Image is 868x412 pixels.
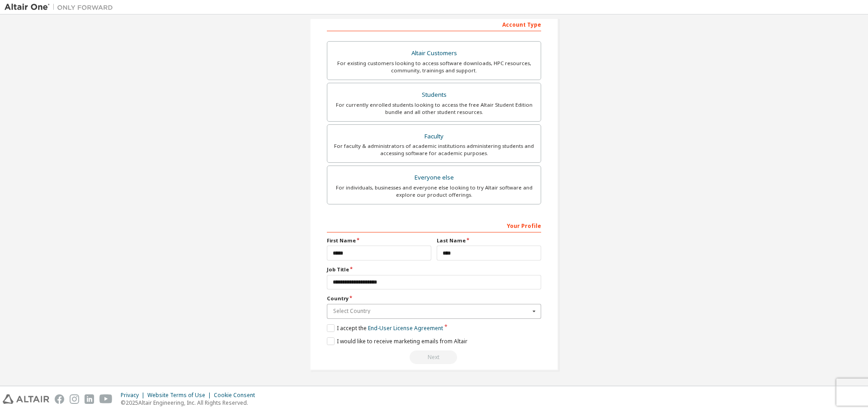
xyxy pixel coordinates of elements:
div: Website Terms of Use [147,392,214,399]
img: Altair One [5,3,118,12]
img: altair_logo.svg [3,394,49,404]
label: I would like to receive marketing emails from Altair [327,337,467,345]
label: Last Name [437,237,541,244]
label: First Name [327,237,431,244]
label: I accept the [327,324,443,332]
img: linkedin.svg [85,394,94,404]
div: For individuals, businesses and everyone else looking to try Altair software and explore our prod... [333,184,535,199]
div: Cookie Consent [214,392,260,399]
div: Your Profile [327,218,541,232]
img: instagram.svg [70,394,79,404]
div: For faculty & administrators of academic institutions administering students and accessing softwa... [333,142,535,157]
img: youtube.svg [99,394,113,404]
div: For existing customers looking to access software downloads, HPC resources, community, trainings ... [333,60,535,74]
div: Privacy [121,392,147,399]
img: facebook.svg [55,394,64,404]
div: Altair Customers [333,47,535,60]
label: Job Title [327,266,541,273]
label: Country [327,295,541,302]
div: Everyone else [333,171,535,184]
div: Select Country [333,308,530,314]
div: Account Type [327,17,541,31]
div: Faculty [333,130,535,143]
div: Read and acccept EULA to continue [327,350,541,364]
a: End-User License Agreement [368,324,443,332]
div: Students [333,89,535,101]
p: © 2025 Altair Engineering, Inc. All Rights Reserved. [121,399,260,407]
div: For currently enrolled students looking to access the free Altair Student Edition bundle and all ... [333,101,535,116]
